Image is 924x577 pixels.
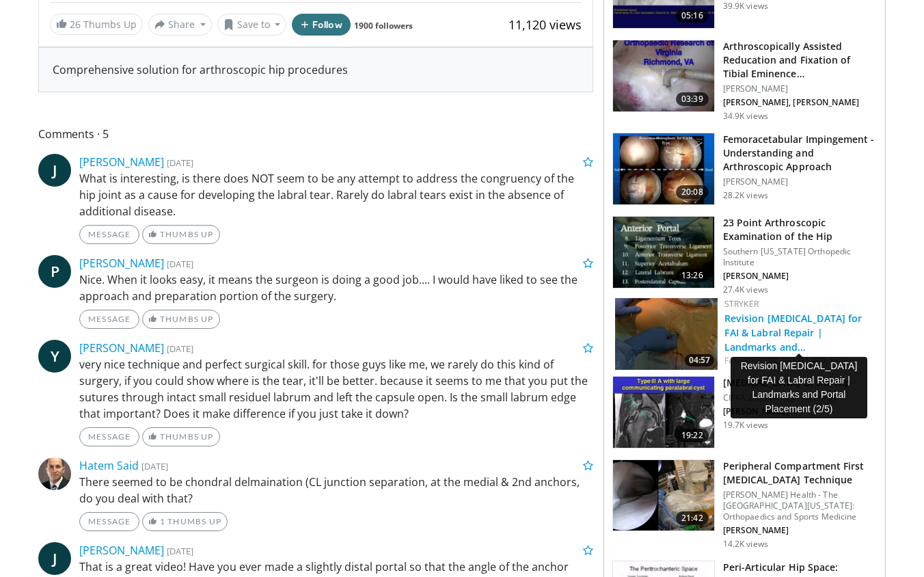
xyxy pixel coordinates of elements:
[612,133,877,205] a: 20:08 Femoracetabular Impingement - Understanding and Arthroscopic Approach [PERSON_NAME] 28.2K v...
[724,298,759,310] a: Stryker
[79,356,593,422] p: very nice technique and perfect surgical skill. for those guys like me, we rarely do this kind of...
[676,429,709,442] span: 19:22
[676,9,709,23] span: 05:16
[50,14,143,35] a: 26 Thumbs Up
[723,406,852,417] p: [PERSON_NAME]
[723,459,877,487] h3: Peripheral Compartment First [MEDICAL_DATA] Technique
[79,474,593,507] p: There seemed to be chondral delmaination (CL junction separation, at the medial & 2nd anchors, do...
[723,216,877,243] h3: 23 Point Arthroscopic Examination of the Hip
[167,545,193,557] small: [DATE]
[53,62,579,78] div: Comprehensive solution for arthroscopic hip procedures
[354,20,413,31] a: 1900 followers
[160,516,165,526] span: 1
[724,355,874,367] div: Feat.
[723,392,852,403] p: CIPKA 2009 (an ICJR Meeting)
[685,354,714,366] span: 04:57
[167,157,193,169] small: [DATE]
[723,97,877,108] p: [PERSON_NAME], [PERSON_NAME]
[612,40,877,122] a: 03:39 Arthroscopically Assisted Reducation and Fixation of Tibial Eminence… [PERSON_NAME] [PERSON...
[723,539,768,550] p: 14.2K views
[79,256,164,271] a: [PERSON_NAME]
[613,217,714,288] img: oa8B-rsjN5HfbTbX4xMDoxOjBrO-I4W8.150x105_q85_crop-smart_upscale.jpg
[723,376,852,390] h3: [MEDICAL_DATA] of the Hip
[38,542,71,575] a: J
[142,427,219,446] a: Thumbs Up
[79,512,139,531] a: Message
[612,376,877,448] a: 19:22 [MEDICAL_DATA] of the Hip CIPKA 2009 (an ICJR Meeting) [PERSON_NAME] 19.7K views
[142,512,228,531] a: 1 Thumbs Up
[70,18,81,31] span: 26
[723,190,768,201] p: 28.2K views
[167,343,193,355] small: [DATE]
[79,340,164,355] a: [PERSON_NAME]
[38,340,71,373] a: Y
[723,1,768,12] p: 39.9K views
[676,185,709,199] span: 20:08
[79,271,593,304] p: Nice. When it looks easy, it means the surgeon is doing a good job.... I would have liked to see ...
[79,170,593,219] p: What is interesting, is there does NOT seem to be any attempt to address the congruency of the hi...
[723,525,877,536] p: [PERSON_NAME]
[612,216,877,295] a: 13:26 23 Point Arthroscopic Examination of the Hip Southern [US_STATE] Orthopedic Institute [PERS...
[38,154,71,187] a: J
[79,225,139,244] a: Message
[723,420,768,431] p: 19.7K views
[292,14,351,36] button: Follow
[79,427,139,446] a: Message
[723,133,877,174] h3: Femoracetabular Impingement - Understanding and Arthroscopic Approach
[142,225,219,244] a: Thumbs Up
[676,269,709,282] span: 13:26
[723,176,877,187] p: [PERSON_NAME]
[723,246,877,268] p: Southern [US_STATE] Orthopedic Institute
[79,458,139,473] a: Hatem Said
[79,543,164,558] a: [PERSON_NAME]
[38,125,593,143] span: Comments 5
[613,377,714,448] img: applegate_-_mri_napa_2.png.150x105_q85_crop-smart_upscale.jpg
[724,312,862,353] a: Revision [MEDICAL_DATA] for FAI & Labral Repair | Landmarks and…
[508,16,582,33] span: 11,120 views
[615,298,718,370] a: 04:57
[142,310,219,329] a: Thumbs Up
[723,83,877,94] p: [PERSON_NAME]
[723,271,877,282] p: [PERSON_NAME]
[38,457,71,490] img: Avatar
[79,310,139,329] a: Message
[676,92,709,106] span: 03:39
[167,258,193,270] small: [DATE]
[613,460,714,531] img: 38435631-10db-4727-a286-eca0cfba0365.150x105_q85_crop-smart_upscale.jpg
[723,40,877,81] h3: Arthroscopically Assisted Reducation and Fixation of Tibial Eminence…
[723,111,768,122] p: 34.9K views
[615,298,718,370] img: rQqFhpGihXXoLKSn5hMDoxOjBrOw-uIx_3.150x105_q85_crop-smart_upscale.jpg
[217,14,287,36] button: Save to
[79,155,164,170] a: [PERSON_NAME]
[141,460,168,472] small: [DATE]
[613,40,714,111] img: 321592_0000_1.png.150x105_q85_crop-smart_upscale.jpg
[723,284,768,295] p: 27.4K views
[731,357,867,418] div: Revision [MEDICAL_DATA] for FAI & Labral Repair | Landmarks and Portal Placement (2/5)
[612,459,877,550] a: 21:42 Peripheral Compartment First [MEDICAL_DATA] Technique [PERSON_NAME] Health - The [GEOGRAPHI...
[38,255,71,288] a: P
[676,511,709,525] span: 21:42
[148,14,212,36] button: Share
[723,489,877,522] p: [PERSON_NAME] Health - The [GEOGRAPHIC_DATA][US_STATE]: Orthopaedics and Sports Medicine
[613,133,714,204] img: 410288_3.png.150x105_q85_crop-smart_upscale.jpg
